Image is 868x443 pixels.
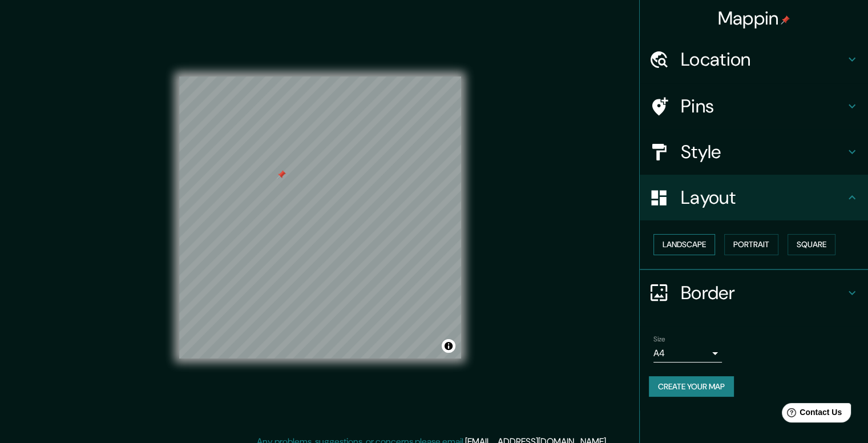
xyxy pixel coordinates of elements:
h4: Style [681,140,845,163]
button: Toggle attribution [442,339,455,353]
label: Size [653,334,665,344]
div: Location [640,37,868,82]
div: A4 [653,344,722,363]
button: Portrait [724,234,778,255]
div: Border [640,270,868,316]
img: pin-icon.png [781,15,790,25]
h4: Mappin [718,7,790,30]
div: Pins [640,83,868,129]
iframe: Help widget launcher [766,398,855,430]
h4: Location [681,48,845,71]
button: Square [788,234,835,255]
h4: Layout [681,186,845,209]
h4: Pins [681,95,845,118]
button: Landscape [653,234,715,255]
button: Create your map [649,376,734,397]
h4: Border [681,281,845,304]
div: Layout [640,175,868,220]
div: Style [640,129,868,175]
canvas: Map [179,76,461,359]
